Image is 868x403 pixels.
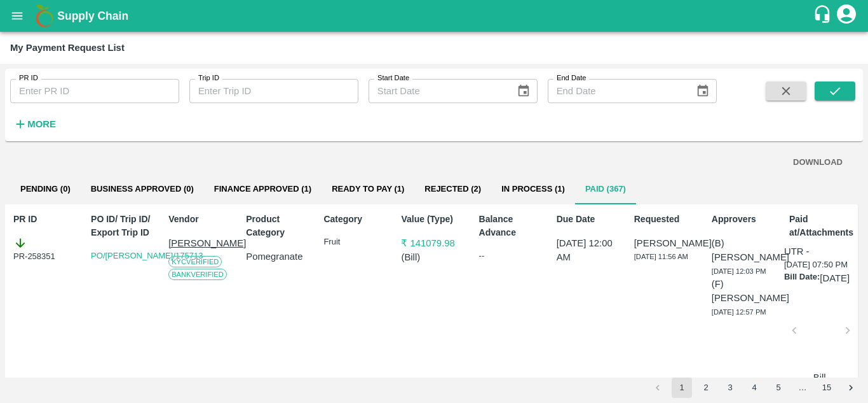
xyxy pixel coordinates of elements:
[712,213,777,226] p: Approvers
[3,1,32,31] button: open drawer
[768,378,789,398] button: Go to page 5
[557,236,622,265] p: [DATE] 12:00 AM
[720,378,740,398] button: Go to page 3
[634,253,688,260] span: [DATE] 11:56 AM
[57,7,813,25] a: Supply Chain
[81,174,204,204] button: Business Approved (0)
[792,382,813,394] div: …
[27,119,56,129] strong: More
[414,174,491,204] button: Rejected (2)
[204,174,322,204] button: Finance Approved (1)
[323,213,389,226] p: Category
[548,79,686,103] input: End Date
[401,213,466,226] p: Value (Type)
[168,256,222,267] span: KYC Verified
[789,213,855,239] p: Paid at/Attachments
[323,236,389,248] p: Fruit
[479,213,545,239] p: Balance Advance
[479,250,545,262] div: --
[696,378,716,398] button: Go to page 2
[841,378,861,398] button: Go to next page
[57,10,128,22] b: Supply Chain
[557,213,622,226] p: Due Date
[799,371,843,399] p: Bill-175713
[744,378,764,398] button: Go to page 4
[168,236,234,250] p: [PERSON_NAME]
[246,213,311,239] p: Product Category
[712,308,766,316] span: [DATE] 12:57 PM
[712,236,777,265] p: (B) [PERSON_NAME]
[691,79,715,103] button: Choose date
[32,3,57,29] img: logo
[168,269,227,280] span: Bank Verified
[820,271,850,285] p: [DATE]
[13,236,79,263] div: PR-258351
[401,236,466,250] p: ₹ 141079.98
[712,277,777,306] p: (F) [PERSON_NAME]
[91,213,156,239] p: PO ID/ Trip ID/ Export Trip ID
[246,250,311,264] p: Pomegranate
[557,73,586,83] label: End Date
[712,267,766,275] span: [DATE] 12:03 PM
[835,3,858,29] div: account of current user
[512,79,536,103] button: Choose date
[784,271,820,285] p: Bill Date:
[575,174,636,204] button: Paid (367)
[10,113,59,135] button: More
[813,4,835,27] div: customer-support
[788,152,848,174] button: DOWNLOAD
[377,73,409,83] label: Start Date
[168,213,234,226] p: Vendor
[634,236,700,250] p: [PERSON_NAME]
[10,79,179,103] input: Enter PR ID
[322,174,414,204] button: Ready To Pay (1)
[198,73,219,83] label: Trip ID
[189,79,358,103] input: Enter Trip ID
[10,174,81,204] button: Pending (0)
[784,244,855,399] div: [DATE] 07:50 PM
[634,213,700,226] p: Requested
[672,378,692,398] button: page 1
[817,378,837,398] button: Go to page 15
[784,244,810,258] p: UTR -
[646,378,863,398] nav: pagination navigation
[491,174,575,204] button: In Process (1)
[401,250,466,264] p: ( Bill )
[10,39,125,56] div: My Payment Request List
[91,251,203,260] a: PO/[PERSON_NAME]/175713
[19,73,38,83] label: PR ID
[13,213,79,226] p: PR ID
[369,79,507,103] input: Start Date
